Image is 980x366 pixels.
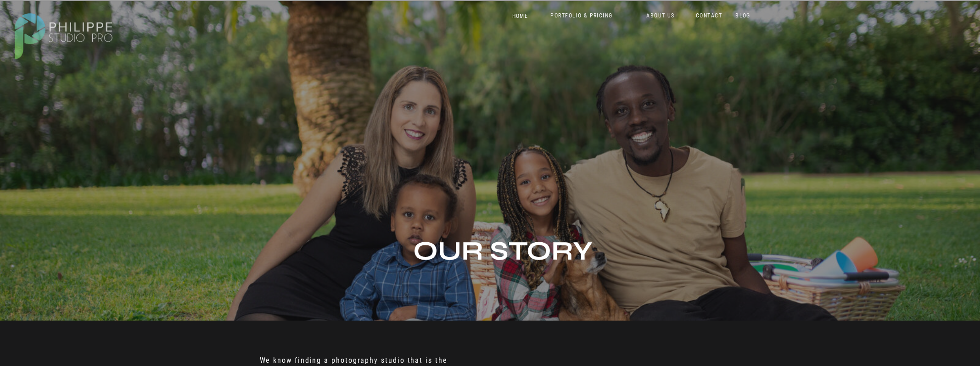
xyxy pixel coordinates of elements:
[501,13,540,22] a: HOME
[732,12,755,21] a: BLOG
[266,238,740,305] h1: Our Story
[690,12,728,21] a: CONTACT
[641,12,680,21] a: ABOUT US
[540,12,624,21] a: PORTFOLIO & PRICING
